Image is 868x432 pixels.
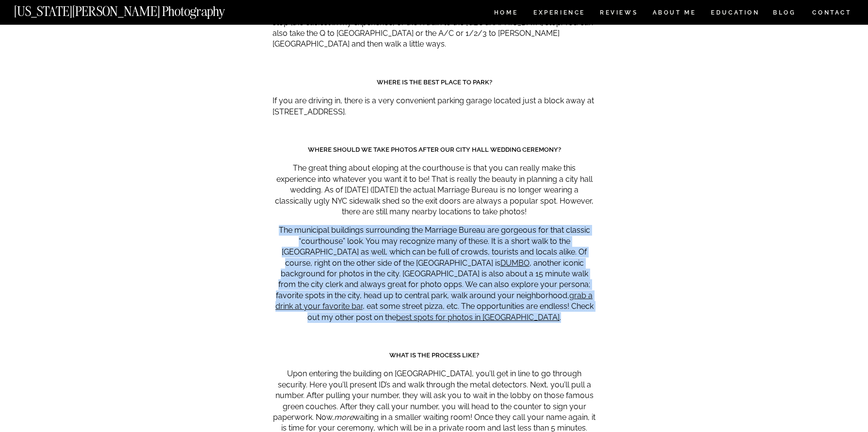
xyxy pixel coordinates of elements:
[308,146,561,153] strong: WHERE SHOULD WE TAKE PHOTOS AFTER OUR CITY HALL wedding CEREMONY?
[812,7,852,18] a: CONTACT
[14,5,257,13] a: [US_STATE][PERSON_NAME] Photography
[273,163,596,217] p: The great thing about eloping at the courthouse is that you can really make this experience into ...
[273,225,596,323] p: The municipal buildings surrounding the Marriage Bureau are gorgeous for that classic “courthouse...
[377,79,492,86] strong: Where is the best place to Park?
[492,10,520,18] a: HOME
[500,258,530,268] a: DUMBO
[533,10,584,18] a: Experience
[600,10,636,18] a: REVIEWS
[273,6,596,50] p: If you are taking the subway, you can take the 4/5/6 train to the [GEOGRAPHIC_DATA] stop (the eas...
[396,313,560,322] a: best spots for photos in [GEOGRAPHIC_DATA]
[652,10,696,18] a: ABOUT ME
[773,10,796,18] a: BLOG
[710,10,761,18] a: EDUCATION
[334,413,354,422] em: more
[389,352,479,359] strong: WHAT IS THE PROCESS Like?
[273,96,596,117] p: If you are driving in, there is a very convenient parking garage located just a block away at [ST...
